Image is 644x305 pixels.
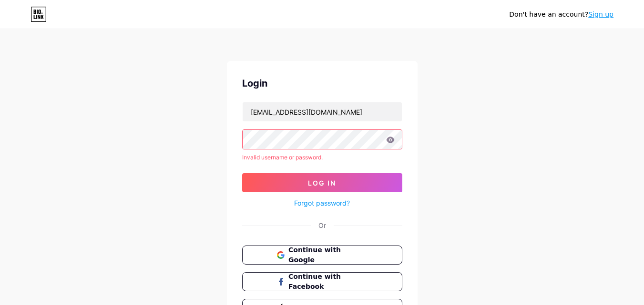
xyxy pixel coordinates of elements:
[242,246,402,265] button: Continue with Google
[242,173,402,192] button: Log In
[294,198,350,208] a: Forgot password?
[288,245,367,265] span: Continue with Google
[242,76,402,90] div: Login
[318,220,326,230] div: Or
[308,179,336,187] span: Log In
[242,272,402,291] button: Continue with Facebook
[288,272,367,292] span: Continue with Facebook
[243,102,402,121] input: Username
[509,10,613,20] div: Don't have an account?
[242,153,402,162] div: Invalid username or password.
[588,10,613,18] a: Sign up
